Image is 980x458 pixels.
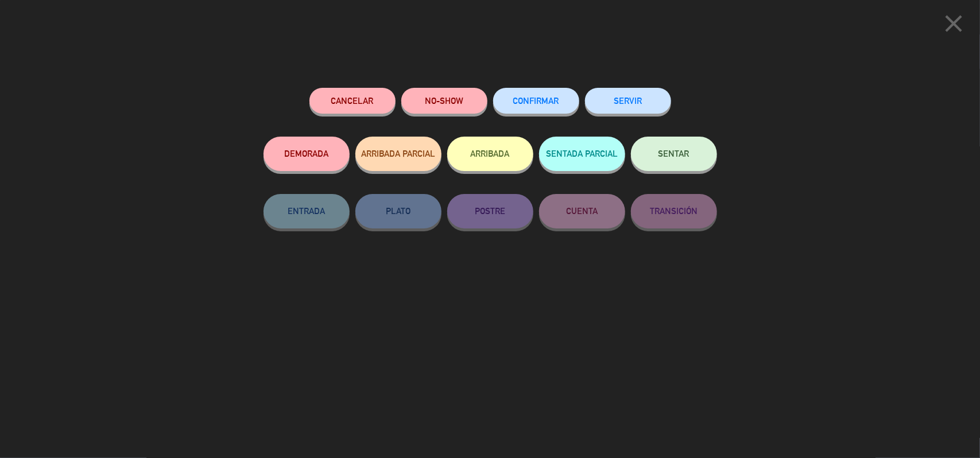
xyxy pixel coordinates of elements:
[264,194,350,228] button: ENTRADA
[659,149,690,158] span: SENTAR
[355,194,441,228] button: PLATO
[447,137,533,171] button: ARRIBADA
[401,88,487,114] button: NO-SHOW
[447,194,533,228] button: POSTRE
[309,88,396,114] button: Cancelar
[631,137,717,171] button: SENTAR
[355,137,441,171] button: ARRIBADA PARCIAL
[493,88,579,114] button: CONFIRMAR
[631,194,717,228] button: TRANSICIÓN
[361,149,435,158] span: ARRIBADA PARCIAL
[585,88,671,114] button: SERVIR
[264,137,350,171] button: DEMORADA
[539,194,625,228] button: CUENTA
[939,9,968,38] i: close
[513,96,559,106] span: CONFIRMAR
[936,9,971,42] button: close
[539,137,625,171] button: SENTADA PARCIAL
